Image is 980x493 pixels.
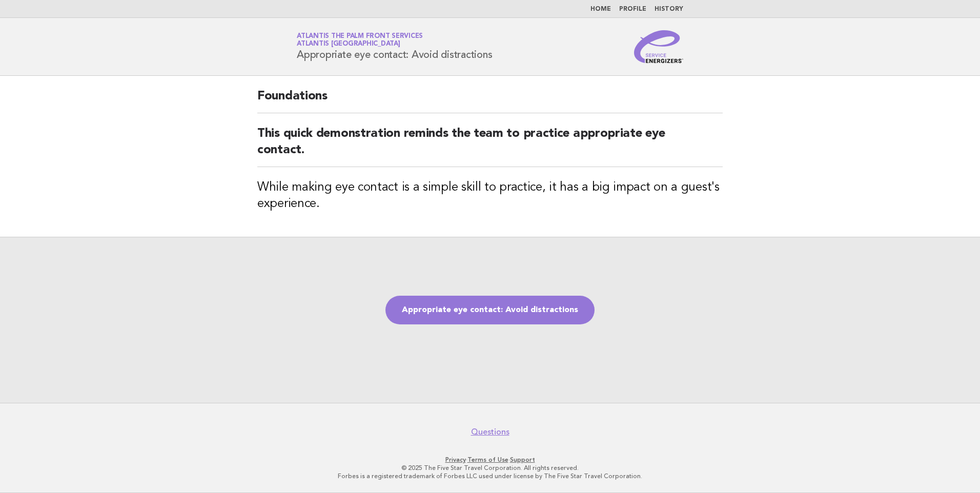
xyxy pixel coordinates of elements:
h3: While making eye contact is a simple skill to practice, it has a big impact on a guest's experience. [257,179,723,212]
a: Privacy [445,456,466,463]
img: Service Energizers [634,30,683,63]
a: Profile [619,6,646,12]
h1: Appropriate eye contact: Avoid distractions [297,33,492,60]
a: Support [510,456,535,463]
span: Atlantis [GEOGRAPHIC_DATA] [297,41,400,48]
h2: This quick demonstration reminds the team to practice appropriate eye contact. [257,126,723,167]
a: Appropriate eye contact: Avoid distractions [385,296,595,324]
p: Forbes is a registered trademark of Forbes LLC used under license by The Five Star Travel Corpora... [176,472,804,480]
a: Terms of Use [467,456,508,463]
a: Home [590,6,611,12]
h2: Foundations [257,88,723,113]
p: · · [176,456,804,464]
a: History [655,6,683,12]
a: Atlantis The Palm Front ServicesAtlantis [GEOGRAPHIC_DATA] [297,33,423,47]
p: © 2025 The Five Star Travel Corporation. All rights reserved. [176,464,804,472]
a: Questions [471,427,509,437]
